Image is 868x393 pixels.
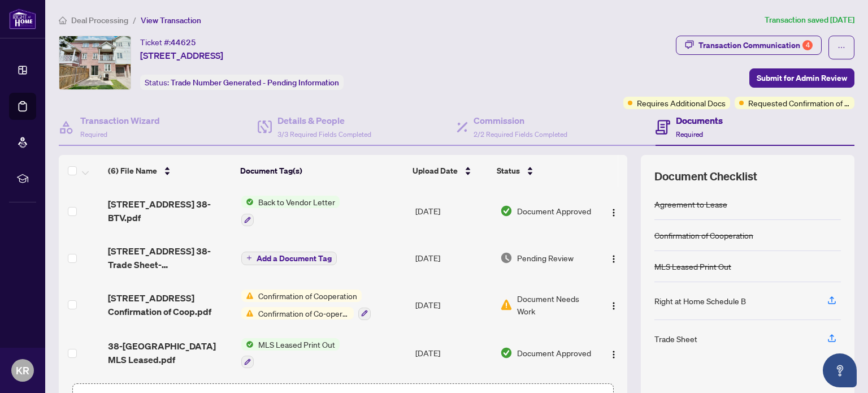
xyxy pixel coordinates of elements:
[609,350,618,359] img: Logo
[517,205,591,217] span: Document Approved
[108,197,232,224] span: [STREET_ADDRESS] 38-BTV.pdf
[171,37,196,47] span: 44625
[141,15,201,25] span: View Transaction
[500,252,513,264] img: Document Status
[609,254,618,264] img: Logo
[823,353,857,387] button: Open asap
[108,165,157,177] span: (6) File Name
[500,299,513,311] img: Document Status
[757,69,847,87] span: Submit for Admin Review
[9,8,36,29] img: logo
[748,97,850,109] span: Requested Confirmation of Closing
[16,362,29,378] span: KR
[654,198,727,210] div: Agreement to Lease
[241,290,371,320] button: Status IconConfirmation of CooperationStatus IconConfirmation of Co-operation and Representation—...
[277,130,371,139] span: 3/3 Required Fields Completed
[500,205,513,217] img: Document Status
[408,155,492,187] th: Upload Date
[605,296,623,314] button: Logo
[637,97,726,109] span: Requires Additional Docs
[605,202,623,220] button: Logo
[413,165,458,177] span: Upload Date
[257,254,332,262] span: Add a Document Tag
[676,36,822,55] button: Transaction Communication4
[837,44,845,51] span: ellipsis
[609,208,618,217] img: Logo
[277,114,371,127] h4: Details & People
[241,338,340,369] button: Status IconMLS Leased Print Out
[654,260,731,273] div: MLS Leased Print Out
[411,329,496,378] td: [DATE]
[254,290,362,302] span: Confirmation of Cooperation
[474,114,567,127] h4: Commission
[140,49,223,62] span: [STREET_ADDRESS]
[605,344,623,362] button: Logo
[517,252,574,264] span: Pending Review
[103,155,236,187] th: (6) File Name
[80,130,107,139] span: Required
[654,332,697,345] div: Trade Sheet
[59,36,131,89] img: IMG-W12245837_1.jpg
[71,15,128,25] span: Deal Processing
[411,187,496,235] td: [DATE]
[517,292,594,317] span: Document Needs Work
[654,169,757,184] span: Document Checklist
[802,40,813,50] div: 4
[241,290,254,302] img: Status Icon
[749,68,854,88] button: Submit for Admin Review
[474,130,567,139] span: 2/2 Required Fields Completed
[241,196,340,226] button: Status IconBack to Vendor Letter
[241,196,254,208] img: Status Icon
[254,196,340,208] span: Back to Vendor Letter
[254,338,340,351] span: MLS Leased Print Out
[108,291,232,318] span: [STREET_ADDRESS] Confirmation of Coop.pdf
[133,14,136,27] li: /
[108,339,232,366] span: 38-[GEOGRAPHIC_DATA] MLS Leased.pdf
[171,77,339,88] span: Trade Number Generated - Pending Information
[605,249,623,267] button: Logo
[241,338,254,351] img: Status Icon
[241,251,337,265] button: Add a Document Tag
[140,75,344,90] div: Status:
[241,252,337,265] button: Add a Document Tag
[140,36,196,49] div: Ticket #:
[698,36,813,54] div: Transaction Communication
[500,347,513,359] img: Document Status
[241,307,254,319] img: Status Icon
[236,155,408,187] th: Document Tag(s)
[497,165,520,177] span: Status
[80,114,160,127] h4: Transaction Wizard
[676,114,723,127] h4: Documents
[654,295,746,307] div: Right at Home Schedule B
[411,280,496,329] td: [DATE]
[59,16,67,24] span: home
[411,235,496,280] td: [DATE]
[765,14,854,27] article: Transaction saved [DATE]
[609,301,618,310] img: Logo
[108,244,232,271] span: [STREET_ADDRESS] 38-Trade Sheet-[PERSON_NAME] to Review.pdf
[676,130,703,139] span: Required
[246,255,252,261] span: plus
[254,307,354,319] span: Confirmation of Co-operation and Representation—Buyer/Seller
[492,155,594,187] th: Status
[517,347,591,359] span: Document Approved
[654,229,753,241] div: Confirmation of Cooperation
